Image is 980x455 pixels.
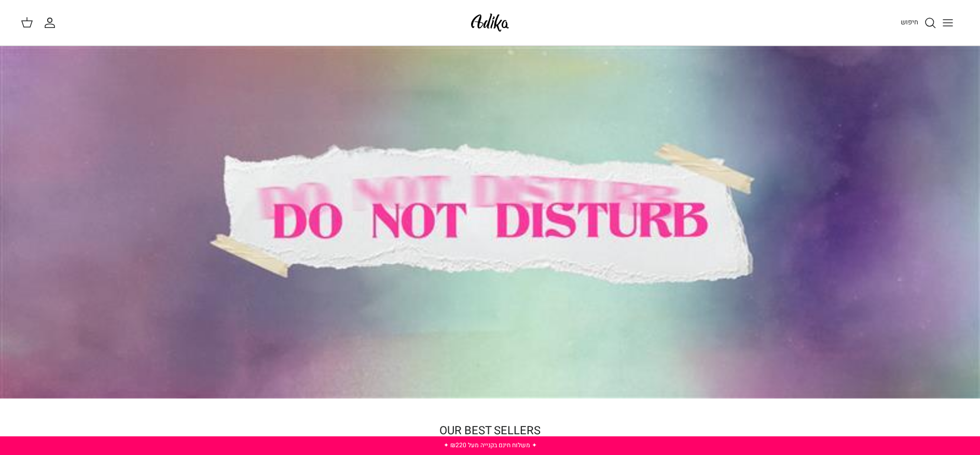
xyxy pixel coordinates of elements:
[936,11,959,34] button: Toggle menu
[44,17,60,29] a: החשבון שלי
[444,440,537,450] a: ✦ משלוח חינם בקנייה מעל ₪220 ✦
[439,422,541,439] a: OUR BEST SELLERS
[468,10,512,35] img: Adika IL
[901,17,936,29] a: חיפוש
[901,17,918,27] span: חיפוש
